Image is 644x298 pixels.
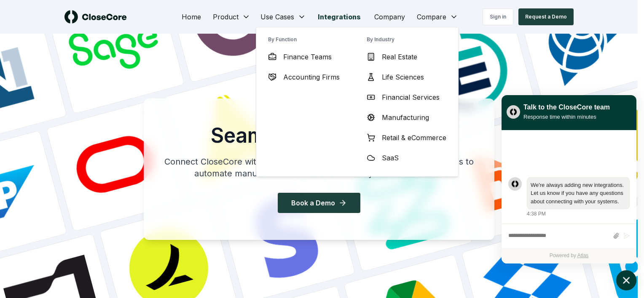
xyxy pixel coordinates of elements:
button: Attach files by clicking or dropping files here [613,232,619,239]
a: Finance Teams [261,47,346,67]
span: SaaS [382,153,399,163]
a: Manufacturing [360,107,453,128]
span: Retail & eCommerce [382,133,446,143]
h3: By Industry [360,36,453,47]
div: atlas-window [502,95,636,263]
div: atlas-message-bubble [527,177,630,210]
div: atlas-message-text [531,181,626,206]
img: yblje5SQxOoZuw2TcITt_icon.png [507,105,520,119]
span: Financial Services [382,92,440,102]
span: Real Estate [382,52,417,62]
div: Talk to the CloseCore team [523,102,610,112]
div: 4:38 PM [527,210,546,218]
span: Accounting Firms [283,72,340,82]
div: atlas-composer [508,228,630,244]
span: Finance Teams [283,52,332,62]
div: atlas-ticket [502,130,636,263]
div: Friday, October 10, 4:38 PM [527,177,630,218]
div: Response time within minutes [523,112,610,121]
div: Powered by [502,248,636,263]
a: Retail & eCommerce [360,128,453,148]
div: atlas-message [508,177,630,218]
a: Real Estate [360,47,453,67]
a: SaaS [360,148,453,168]
div: atlas-message-author-avatar [508,177,522,191]
span: Manufacturing [382,112,429,122]
a: Life Sciences [360,67,453,87]
span: Life Sciences [382,72,424,82]
a: Financial Services [360,87,453,107]
h3: By Function [261,36,346,47]
a: Atlas [577,253,589,258]
a: Accounting Firms [261,67,346,87]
